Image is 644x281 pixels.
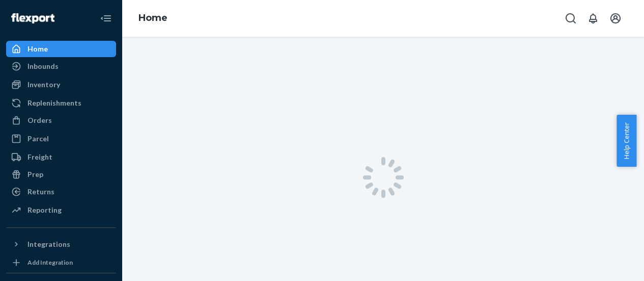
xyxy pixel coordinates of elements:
a: Freight [6,149,116,165]
a: Replenishments [6,95,116,111]
button: Close Navigation [96,8,116,29]
a: Home [138,12,167,23]
button: Open notifications [583,8,603,29]
button: Help Center [617,115,636,167]
a: Returns [6,184,116,200]
img: Flexport logo [11,13,54,23]
a: Inbounds [6,58,116,74]
div: Add Integration [27,258,73,267]
div: Replenishments [27,98,81,108]
ol: breadcrumbs [130,4,176,33]
div: Reporting [27,205,62,215]
div: Orders [27,115,52,125]
a: Reporting [6,202,116,218]
button: Open account menu [605,8,626,29]
div: Integrations [27,239,70,249]
div: Freight [27,152,52,162]
a: Orders [6,112,116,129]
a: Add Integration [6,257,116,269]
div: Prep [27,169,43,180]
button: Open Search Box [561,8,581,29]
a: Home [6,41,116,57]
a: Prep [6,166,116,183]
a: Parcel [6,131,116,147]
div: Parcel [27,134,49,144]
button: Integrations [6,236,116,252]
div: Inventory [27,80,60,90]
div: Inbounds [27,61,59,71]
a: Inventory [6,76,116,93]
div: Returns [27,187,54,197]
div: Home [27,44,48,54]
